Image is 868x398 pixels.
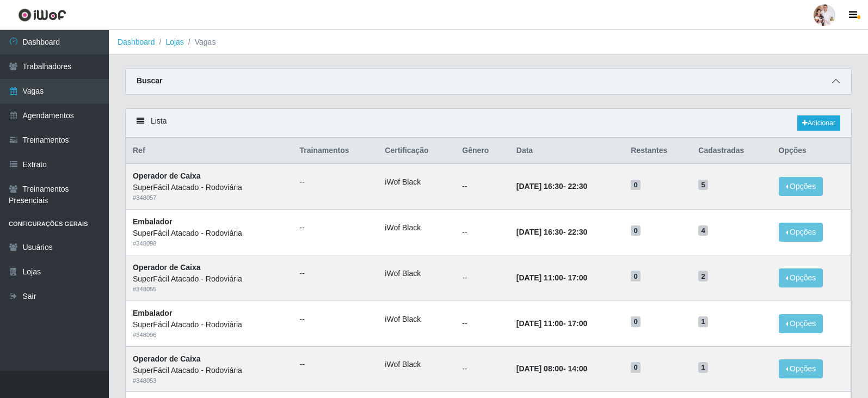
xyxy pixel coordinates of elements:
th: Cadastradas [692,138,772,164]
div: SuperFácil Atacado - Rodoviária [133,228,287,239]
span: 0 [631,316,641,327]
strong: Buscar [137,76,162,85]
th: Certificação [378,138,455,164]
strong: - [516,319,587,328]
ul: -- [300,176,372,188]
strong: Operador de Caixa [133,172,201,180]
td: -- [455,346,510,392]
div: # 348055 [133,285,287,294]
td: -- [455,210,510,255]
strong: Operador de Caixa [133,354,201,363]
th: Restantes [624,138,692,164]
li: iWof Black [385,222,449,234]
time: 17:00 [568,319,587,328]
strong: Operador de Caixa [133,263,201,272]
span: 5 [698,180,708,191]
span: 1 [698,362,708,373]
time: [DATE] 16:30 [516,182,563,191]
th: Data [510,138,625,164]
li: Vagas [184,36,216,48]
td: -- [455,163,510,209]
span: 2 [698,271,708,281]
time: 22:30 [568,182,587,191]
div: # 348057 [133,193,287,203]
td: -- [455,255,510,301]
strong: Embalador [133,217,172,226]
span: 0 [631,225,641,236]
ul: -- [300,314,372,325]
div: Lista [126,109,851,138]
th: Gênero [455,138,510,164]
td: -- [455,301,510,346]
span: 4 [698,225,708,236]
strong: - [516,364,587,373]
li: iWof Black [385,359,449,370]
a: Lojas [165,38,183,46]
button: Opções [779,314,823,333]
strong: - [516,228,587,236]
ul: -- [300,268,372,279]
button: Opções [779,268,823,287]
li: iWof Black [385,268,449,279]
span: 1 [698,316,708,327]
time: 14:00 [568,364,587,373]
div: SuperFácil Atacado - Rodoviária [133,273,287,285]
span: 0 [631,271,641,281]
div: SuperFácil Atacado - Rodoviária [133,319,287,330]
time: [DATE] 16:30 [516,228,563,236]
ul: -- [300,359,372,370]
div: SuperFácil Atacado - Rodoviária [133,182,287,193]
time: [DATE] 11:00 [516,273,563,282]
li: iWof Black [385,314,449,325]
ul: -- [300,222,372,234]
img: CoreUI Logo [18,8,66,22]
time: 22:30 [568,228,587,236]
time: [DATE] 11:00 [516,319,563,328]
th: Ref [126,138,293,164]
time: 17:00 [568,273,587,282]
a: Adicionar [797,115,840,131]
span: 0 [631,180,641,191]
div: # 348053 [133,376,287,385]
button: Opções [779,359,823,378]
time: [DATE] 08:00 [516,364,563,373]
button: Opções [779,223,823,242]
div: # 348096 [133,330,287,340]
strong: - [516,273,587,282]
strong: Embalador [133,309,172,317]
span: 0 [631,362,641,373]
th: Opções [772,138,851,164]
strong: - [516,182,587,191]
div: SuperFácil Atacado - Rodoviária [133,365,287,376]
th: Trainamentos [293,138,379,164]
button: Opções [779,177,823,196]
li: iWof Black [385,176,449,188]
nav: breadcrumb [109,30,868,55]
a: Dashboard [118,38,155,46]
div: # 348098 [133,239,287,248]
